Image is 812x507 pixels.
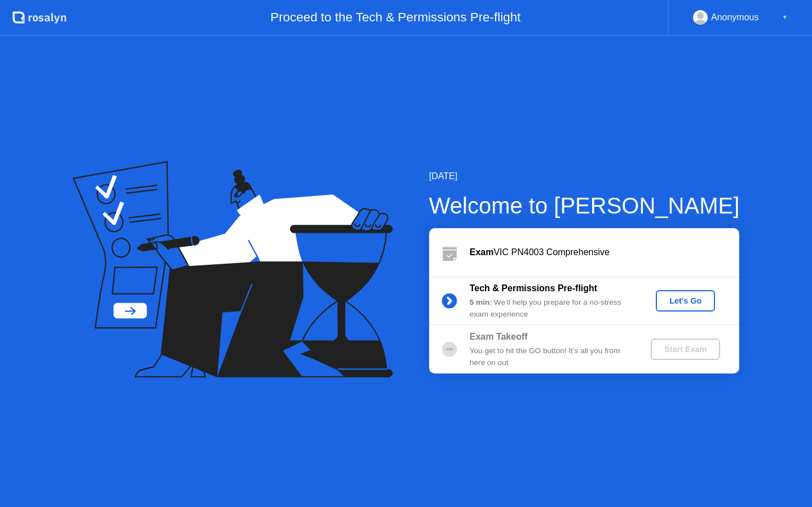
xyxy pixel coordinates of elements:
b: 5 min [470,298,490,306]
div: VIC PN4003 Comprehensive [470,246,739,259]
button: Let's Go [656,290,715,312]
div: Let's Go [660,296,710,305]
b: Tech & Permissions Pre-flight [470,283,597,293]
div: Anonymous [711,10,759,25]
b: Exam Takeoff [470,332,528,341]
div: Welcome to [PERSON_NAME] [429,189,740,223]
div: You get to hit the GO button! It’s all you from here on out [470,345,632,368]
div: Start Exam [655,345,716,354]
b: Exam [470,247,494,257]
div: : We’ll help you prepare for a no-stress exam experience [470,297,632,320]
div: [DATE] [429,170,740,183]
button: Start Exam [651,339,720,360]
div: ▼ [782,10,788,25]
